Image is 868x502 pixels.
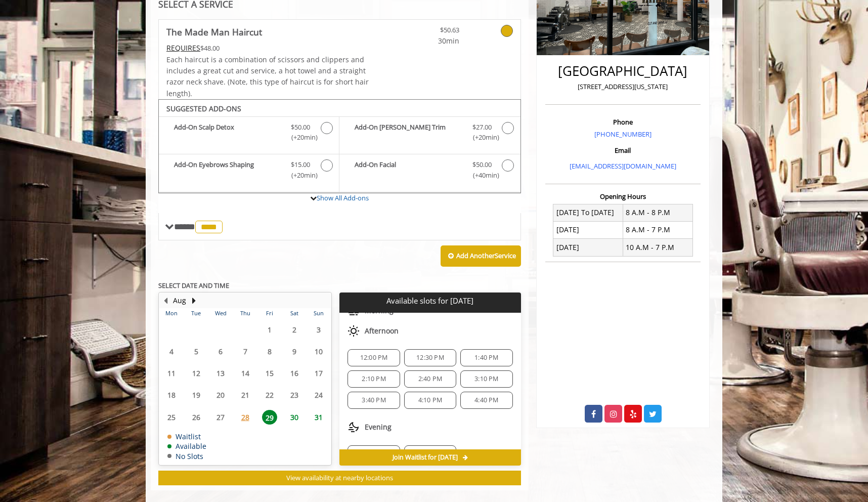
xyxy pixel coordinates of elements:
[548,81,698,92] p: [STREET_ADDRESS][US_STATE]
[474,396,498,404] span: 4:40 PM
[167,452,206,460] td: No Slots
[166,25,262,39] b: The Made Man Haircut
[467,132,497,143] span: (+20min )
[548,147,698,154] h3: Email
[173,295,186,306] button: Aug
[282,308,306,318] th: Sat
[418,396,442,404] span: 4:10 PM
[553,239,623,256] td: [DATE]
[553,221,623,238] td: [DATE]
[355,122,462,143] b: Add-On [PERSON_NAME] Trim
[166,43,370,54] div: $48.00
[291,122,310,133] span: $50.00
[344,122,515,146] label: Add-On Beard Trim
[365,307,394,315] span: Morning
[594,130,652,139] a: [PHONE_NUMBER]
[548,118,698,126] h3: Phone
[416,354,444,362] span: 12:30 PM
[166,43,200,53] span: This service needs some Advance to be paid before we block your appointment
[286,473,393,482] span: View availability at nearby locations
[233,406,257,428] td: Select day28
[158,99,521,193] div: The Made Man Haircut Add-onS
[456,251,516,260] b: Add Another Service
[360,354,388,362] span: 12:00 PM
[365,327,399,335] span: Afternoon
[393,453,458,462] span: Join Waitlist for [DATE]
[233,308,257,318] th: Thu
[623,221,692,238] td: 8 A.M - 7 P.M
[317,193,369,202] a: Show All Add-ons
[623,239,692,256] td: 10 A.M - 7 P.M
[348,325,360,337] img: afternoon slots
[238,410,253,425] span: 28
[167,442,206,450] td: Available
[164,159,334,183] label: Add-On Eyebrows Shaping
[472,122,492,133] span: $27.00
[355,159,462,181] b: Add-On Facial
[545,193,701,200] h3: Opening Hours
[167,433,206,440] td: Waitlist
[161,295,169,306] button: Previous Month
[174,159,281,181] b: Add-On Eyebrows Shaping
[257,406,282,428] td: Select day29
[365,423,392,431] span: Evening
[174,122,281,143] b: Add-On Scalp Detox
[460,370,512,388] div: 3:10 PM
[208,308,233,318] th: Wed
[348,421,360,433] img: evening slots
[286,170,316,181] span: (+20min )
[404,445,456,463] div: 7:30 PM
[166,104,241,113] b: SUGGESTED ADD-ONS
[344,159,515,183] label: Add-On Facial
[307,406,331,428] td: Select day31
[362,396,385,404] span: 3:40 PM
[362,375,385,383] span: 2:10 PM
[404,370,456,388] div: 2:40 PM
[158,471,521,485] button: View availability at nearby locations
[404,349,456,366] div: 12:30 PM
[348,349,400,366] div: 12:00 PM
[343,297,516,305] p: Available slots for [DATE]
[286,132,316,143] span: (+20min )
[460,349,512,366] div: 1:40 PM
[400,35,459,47] span: 30min
[164,122,334,146] label: Add-On Scalp Detox
[474,354,498,362] span: 1:40 PM
[467,170,497,181] span: (+40min )
[570,161,676,171] a: [EMAIL_ADDRESS][DOMAIN_NAME]
[291,159,310,170] span: $15.00
[460,392,512,409] div: 4:40 PM
[311,410,326,425] span: 31
[262,410,277,425] span: 29
[474,375,498,383] span: 3:10 PM
[282,406,306,428] td: Select day30
[348,392,400,409] div: 3:40 PM
[257,308,282,318] th: Fri
[418,375,442,383] span: 2:40 PM
[307,308,331,318] th: Sun
[548,64,698,78] h2: [GEOGRAPHIC_DATA]
[553,204,623,221] td: [DATE] To [DATE]
[190,295,198,306] button: Next Month
[348,445,400,463] div: 7:00 PM
[441,245,521,267] button: Add AnotherService
[166,55,369,98] span: Each haircut is a combination of scissors and clippers and includes a great cut and service, a ho...
[184,308,208,318] th: Tue
[623,204,692,221] td: 8 A.M - 8 P.M
[472,159,492,170] span: $50.00
[287,410,302,425] span: 30
[404,392,456,409] div: 4:10 PM
[348,370,400,388] div: 2:10 PM
[159,308,184,318] th: Mon
[158,281,229,290] b: SELECT DATE AND TIME
[400,20,459,47] a: $50.63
